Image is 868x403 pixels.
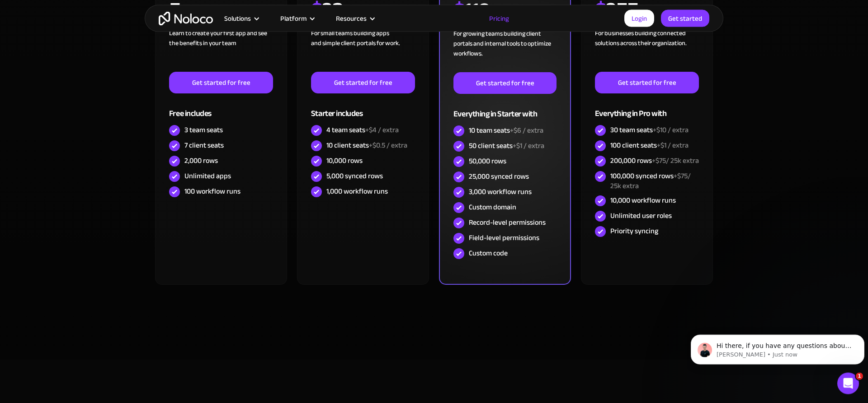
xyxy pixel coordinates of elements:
span: +$0.5 / extra [369,139,407,152]
a: Get started [661,9,709,27]
div: For businesses building connected solutions across their organization. ‍ [595,28,699,72]
div: Record-level permissions [469,218,546,227]
div: Unlimited user roles [610,211,672,221]
div: 7 client seats [184,140,224,150]
a: home [159,11,213,25]
div: 10 team seats [469,125,543,135]
a: Get started for free [311,72,415,93]
span: +$1 / extra [657,139,689,152]
div: 10,000 rows [326,156,363,166]
span: +$10 / extra [653,123,689,137]
div: Field-level permissions [469,233,539,243]
div: Starter includes [311,93,415,123]
div: Platform [269,12,325,24]
a: Get started for free [595,72,699,93]
a: Pricing [478,12,520,24]
div: Platform [280,12,307,24]
div: For growing teams building client portals and internal tools to optimize workflows. [453,29,557,72]
div: 1,000 workflow runs [326,186,388,196]
div: For small teams building apps and simple client portals for work. ‍ [311,28,415,72]
div: 5,000 synced rows [326,171,383,181]
div: Custom domain [469,202,516,212]
a: Get started for free [169,72,273,93]
a: Login [624,9,654,27]
iframe: Intercom notifications message [687,315,868,379]
div: 50,000 rows [469,156,506,166]
div: Solutions [213,12,269,24]
span: +$1 / extra [513,139,544,153]
div: 25,000 synced rows [469,171,529,181]
span: +$75/ 25k extra [652,154,699,167]
div: 50 client seats [469,141,544,151]
div: 2,000 rows [184,156,218,166]
div: Everything in Starter with [453,94,557,123]
div: 100 client seats [610,140,689,150]
div: Unlimited apps [184,171,231,181]
div: Custom code [469,248,508,258]
div: Learn to create your first app and see the benefits in your team ‍ [169,28,273,72]
div: 200,000 rows [610,156,699,166]
a: Get started for free [453,72,557,94]
span: +$6 / extra [510,124,543,137]
iframe: Intercom live chat [837,372,859,394]
span: +$4 / extra [365,123,399,137]
div: 100 workflow runs [184,186,241,196]
span: +$75/ 25k extra [610,169,691,193]
div: 4 team seats [326,125,399,135]
div: 3 team seats [184,125,223,135]
div: 30 team seats [610,125,689,135]
div: Free includes [169,93,273,123]
div: Resources [325,12,385,24]
div: 10,000 workflow runs [610,195,676,205]
div: Resources [336,12,367,24]
div: 10 client seats [326,140,407,150]
div: 3,000 workflow runs [469,187,532,197]
div: 100,000 synced rows [610,171,699,191]
div: Priority syncing [610,226,658,236]
span: 1 [856,372,863,380]
div: Everything in Pro with [595,93,699,123]
div: Solutions [224,12,251,24]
